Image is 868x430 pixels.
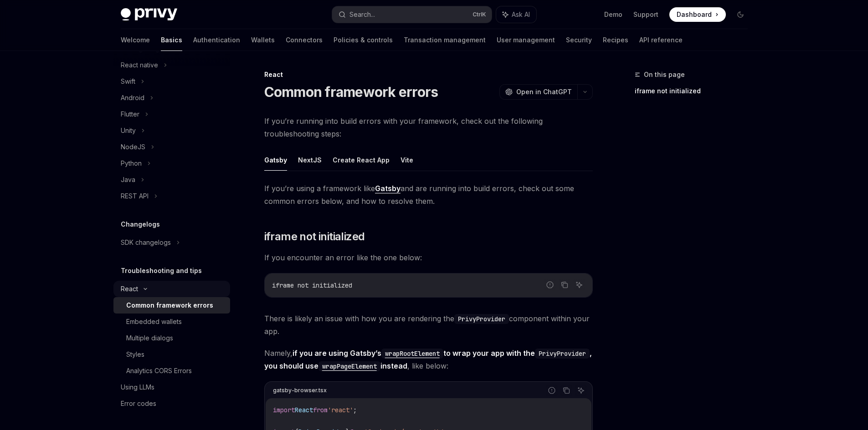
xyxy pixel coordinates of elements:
code: wrapPageElement [318,361,380,371]
a: Common framework errors [113,297,230,314]
span: There is likely an issue with how you are rendering the component within your app. [264,312,593,338]
a: Transaction management [404,29,486,51]
h5: Changelogs [121,219,160,230]
a: iframe not initialized [635,84,755,98]
div: SDK changelogs [121,237,171,248]
div: React [264,70,593,79]
button: Ask AI [573,279,585,291]
code: PrivyProvider [454,314,509,324]
button: Report incorrect code [544,279,556,291]
span: iframe not initialized [272,281,352,289]
span: If you’re running into build errors with your framework, check out the following troubleshooting ... [264,115,593,140]
div: gatsby-browser.tsx [273,384,327,396]
div: Android [121,92,144,103]
a: Multiple dialogs [113,330,230,346]
button: Gatsby [264,149,287,171]
a: wrapRootElement [381,349,443,358]
button: Toggle dark mode [733,7,748,22]
a: Recipes [603,29,628,51]
span: Namely, , like below: [264,347,593,372]
button: Copy the contents from the code block [560,384,572,396]
div: Styles [126,349,144,360]
a: API reference [639,29,683,51]
div: Search... [349,9,375,20]
span: Dashboard [677,10,712,19]
a: Dashboard [669,7,726,22]
button: Create React App [333,149,390,171]
button: Ask AI [496,6,536,23]
span: from [313,406,328,414]
a: Gatsby [375,184,401,193]
div: Common framework errors [126,300,213,311]
a: Wallets [251,29,275,51]
span: Open in ChatGPT [516,87,572,96]
button: Ask AI [575,384,587,396]
a: Basics [161,29,182,51]
a: Welcome [121,29,150,51]
a: wrapPageElement [318,361,380,370]
div: Flutter [121,109,139,120]
div: Swift [121,76,135,87]
button: NextJS [298,149,322,171]
span: If you encounter an error like the one below: [264,251,593,264]
button: Vite [401,149,413,171]
h1: Common framework errors [264,84,438,100]
a: Support [633,10,658,19]
a: Analytics CORS Errors [113,363,230,379]
div: React [121,283,138,294]
a: Policies & controls [334,29,393,51]
a: User management [497,29,555,51]
div: Unity [121,125,136,136]
strong: if you are using Gatsby’s to wrap your app with the , you should use instead [264,349,592,370]
a: Demo [604,10,622,19]
div: Java [121,174,135,185]
div: Analytics CORS Errors [126,365,192,376]
div: Multiple dialogs [126,333,173,344]
span: Ask AI [512,10,530,19]
div: Using LLMs [121,382,154,393]
div: Error codes [121,398,156,409]
button: Report incorrect code [546,384,558,396]
div: REST API [121,191,149,202]
div: NodeJS [121,142,145,152]
span: 'react' [328,406,353,414]
a: Connectors [286,29,323,51]
h5: Troubleshooting and tips [121,265,202,276]
a: Authentication [193,29,240,51]
a: Styles [113,346,230,363]
code: wrapRootElement [381,349,443,359]
code: PrivyProvider [535,349,590,359]
button: Search...CtrlK [332,6,492,23]
a: Using LLMs [113,379,230,395]
a: Security [566,29,592,51]
div: Python [121,158,142,169]
span: ; [353,406,357,414]
div: Embedded wallets [126,316,182,327]
button: Open in ChatGPT [499,84,577,100]
span: Ctrl K [473,11,486,18]
a: Error codes [113,395,230,412]
button: Copy the contents from the code block [559,279,570,291]
img: dark logo [121,8,177,21]
a: Embedded wallets [113,314,230,330]
span: On this page [644,69,685,80]
span: import [273,406,295,414]
span: iframe not initialized [264,229,365,244]
span: React [295,406,313,414]
span: If you’re using a framework like and are running into build errors, check out some common errors ... [264,182,593,207]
